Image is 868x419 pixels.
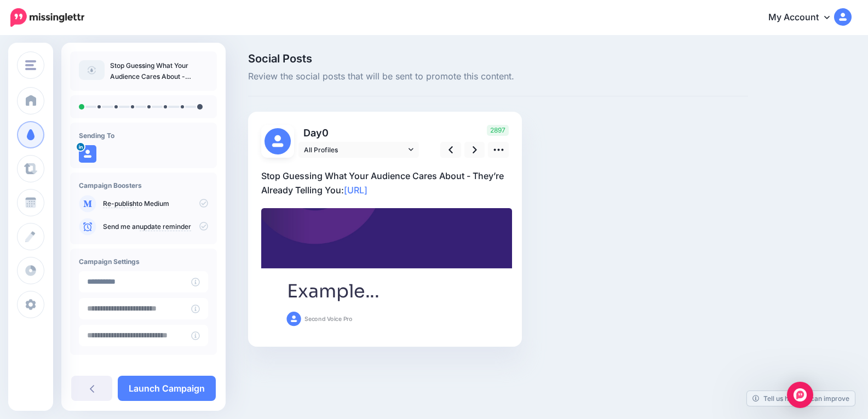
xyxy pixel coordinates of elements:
[79,131,208,140] h4: Sending To
[103,222,208,232] p: Send me an
[261,169,509,197] p: Stop Guessing What Your Audience Cares About - They’re Already Telling You:
[787,382,813,408] div: Open Intercom Messenger
[322,127,329,139] span: 0
[10,8,84,27] img: Missinglettr
[248,53,748,64] span: Social Posts
[103,199,136,208] a: Re-publish
[79,257,208,266] h4: Campaign Settings
[487,125,509,136] span: 2897
[265,128,291,154] img: user_default_image.png
[298,125,421,141] p: Day
[79,145,96,163] img: user_default_image.png
[287,279,487,305] div: Example...
[248,70,748,84] span: Review the social posts that will be sent to promote this content.
[103,199,208,209] p: to Medium
[25,60,36,70] img: menu.png
[747,391,855,406] a: Tell us how we can improve
[79,181,208,190] h4: Campaign Boosters
[140,222,191,231] a: update reminder
[757,4,852,31] a: My Account
[110,60,208,82] p: Stop Guessing What Your Audience Cares About - They’re Already Telling You
[79,60,105,80] img: article-default-image-icon.png
[304,144,406,156] span: All Profiles
[304,314,353,324] span: Second Voice Pro
[344,185,367,196] a: [URL]
[298,142,419,158] a: All Profiles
